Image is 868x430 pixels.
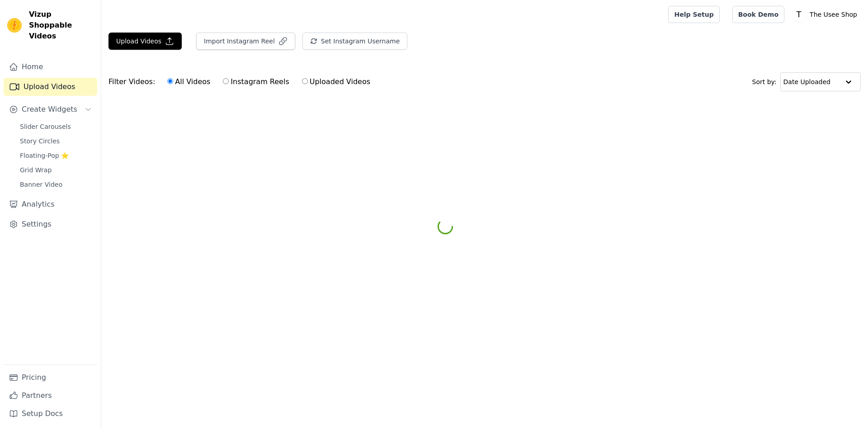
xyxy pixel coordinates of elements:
[668,6,719,23] a: Help Setup
[14,120,97,133] a: Slider Carousels
[223,78,229,84] input: Instagram Reels
[14,178,97,191] a: Banner Video
[752,72,861,91] div: Sort by:
[108,33,182,50] button: Upload Videos
[796,10,802,19] text: T
[22,104,77,115] span: Create Widgets
[29,9,94,42] span: Vizup Shoppable Videos
[4,369,97,387] a: Pricing
[4,58,97,76] a: Home
[302,33,407,50] button: Set Instagram Username
[302,76,371,88] label: Uploaded Videos
[4,387,97,405] a: Partners
[196,33,295,50] button: Import Instagram Reel
[108,71,375,92] div: Filter Videos:
[20,151,69,160] span: Floating-Pop ⭐
[7,18,22,33] img: Vizup
[4,215,97,233] a: Settings
[167,76,211,88] label: All Videos
[4,100,97,118] button: Create Widgets
[20,165,52,175] span: Grid Wrap
[4,78,97,96] a: Upload Videos
[732,6,784,23] a: Book Demo
[167,78,173,84] input: All Videos
[4,405,97,423] a: Setup Docs
[20,137,60,146] span: Story Circles
[20,122,71,131] span: Slider Carousels
[4,195,97,213] a: Analytics
[806,6,861,23] p: The Usee Shop
[792,6,861,23] button: T The Usee Shop
[302,78,308,84] input: Uploaded Videos
[14,149,97,162] a: Floating-Pop ⭐
[222,76,289,88] label: Instagram Reels
[14,164,97,176] a: Grid Wrap
[20,180,62,189] span: Banner Video
[14,135,97,147] a: Story Circles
